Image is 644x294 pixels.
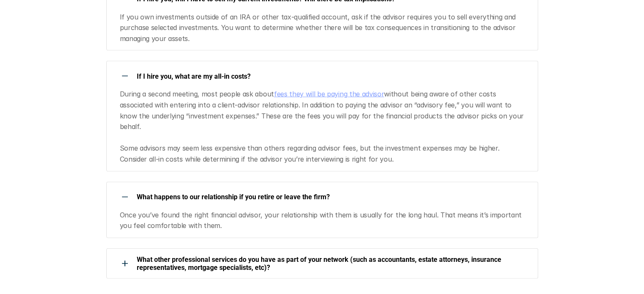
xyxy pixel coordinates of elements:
a: fees they will be paying the advisor [274,90,384,98]
p: What other professional services do you have as part of your network (such as accountants, estate... [137,256,527,272]
p: If you own investments outside of an IRA or other tax-qualified account, ask if the advisor requi... [120,12,528,44]
p: If I hire you, what are my all-in costs? [137,72,527,80]
p: During a second meeting, most people ask about without being aware of other costs associated with... [120,89,528,165]
p: Once you’ve found the right financial advisor, your relationship with them is usually for the lon... [120,210,528,231]
p: What happens to our relationship if you retire or leave the firm? [137,193,527,201]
